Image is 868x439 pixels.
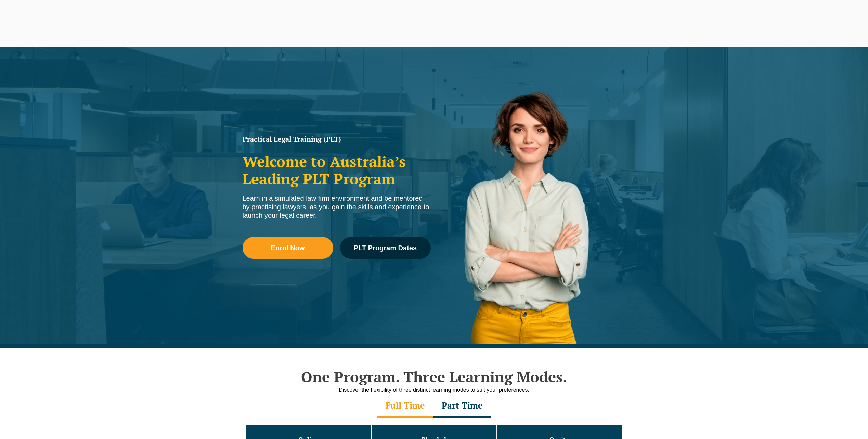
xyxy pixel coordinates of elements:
[243,136,431,143] h1: Practical Legal Training (PLT)
[239,368,629,385] h2: One Program. Three Learning Modes.
[433,394,491,418] div: Part Time
[243,194,431,220] div: Learn in a simulated law firm environment and be mentored by practising lawyers, as you gain the ...
[377,394,433,418] div: Full Time
[243,237,333,259] a: Enrol Now
[243,153,431,187] h2: Welcome to Australia’s Leading PLT Program
[271,244,305,251] span: Enrol Now
[239,386,629,394] div: Discover the flexibility of three distinct learning modes to suit your preferences.
[340,237,431,259] a: PLT Program Dates
[354,244,417,251] span: PLT Program Dates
